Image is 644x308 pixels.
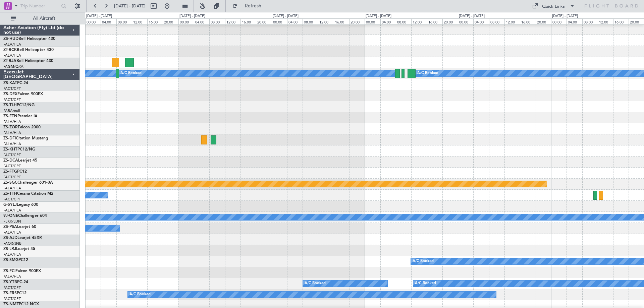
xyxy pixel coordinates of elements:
div: 00:00 [272,18,287,24]
div: 12:00 [318,18,333,24]
a: ZS-KATPC-24 [3,81,28,85]
div: 16:00 [613,18,629,24]
div: [DATE] - [DATE] [179,13,205,19]
div: 08:00 [489,18,504,24]
a: FACT/CPT [3,197,21,202]
div: A/C Booked [305,279,326,289]
div: 00:00 [178,18,194,24]
div: 08:00 [396,18,411,24]
span: ZS-LRJ [3,247,16,251]
div: 08:00 [303,18,318,24]
a: ZS-YTBPC-24 [3,280,28,284]
div: 20:00 [349,18,365,24]
span: ZS-SMG [3,258,18,262]
a: 9J-ONEChallenger 604 [3,214,47,218]
span: [DATE] - [DATE] [114,3,146,9]
div: 08:00 [582,18,598,24]
a: ZS-KHTPC12/NG [3,147,35,151]
a: FALA/HLA [3,141,21,146]
a: FALA/HLA [3,186,21,191]
div: 20:00 [256,18,271,24]
div: 08:00 [116,18,132,24]
div: A/C Booked [415,279,436,289]
div: 16:00 [240,18,256,24]
div: 00:00 [458,18,473,24]
span: ZS-TLH [3,103,17,107]
div: 16:00 [147,18,163,24]
a: FALA/HLA [3,230,21,235]
span: All Aircraft [17,16,71,21]
a: ZS-TTHCessna Citation M2 [3,192,53,196]
div: 04:00 [567,18,582,24]
div: A/C Booked [413,256,434,266]
button: All Aircraft [7,13,73,24]
span: 9J-ONE [3,214,18,218]
a: ZS-FTGPC12 [3,170,27,174]
div: 04:00 [473,18,489,24]
span: ZS-HUD [3,37,18,41]
span: ZT-RJA [3,59,16,63]
span: ZS-ZOR [3,125,18,129]
button: Quick Links [529,1,578,11]
a: ZS-PSALearjet 60 [3,225,36,229]
span: Refresh [239,4,267,8]
div: A/C Booked [417,68,438,78]
a: FACT/CPT [3,296,21,301]
div: A/C Booked [120,68,142,78]
a: ZS-AJDLearjet 45XR [3,236,42,240]
div: 04:00 [194,18,209,24]
div: 12:00 [132,18,147,24]
a: ZS-TLHPC12/NG [3,103,35,107]
div: 20:00 [442,18,458,24]
div: 20:00 [163,18,178,24]
div: [DATE] - [DATE] [366,13,391,19]
a: ZS-HUDBell Helicopter 430 [3,37,55,41]
div: 12:00 [598,18,613,24]
div: 20:00 [629,18,644,24]
div: 04:00 [101,18,116,24]
a: FACT/CPT [3,86,21,91]
a: ZS-LRJLearjet 45 [3,247,35,251]
span: ZS-FTG [3,170,17,174]
a: ZS-ERSPC12 [3,291,26,295]
a: ZS-SMGPC12 [3,258,28,262]
div: [DATE] - [DATE] [273,13,299,19]
span: ZS-AJD [3,236,17,240]
a: FALA/HLA [3,42,21,47]
a: ZT-RJABell Helicopter 430 [3,59,53,63]
a: ZS-DCALearjet 45 [3,159,37,163]
div: 00:00 [85,18,101,24]
a: ZS-ETNPremier IA [3,114,38,118]
a: FAGM/QRA [3,64,23,69]
div: 00:00 [551,18,567,24]
span: ZS-ERS [3,291,17,295]
a: FALA/HLA [3,119,21,124]
a: FACT/CPT [3,97,21,102]
div: [DATE] - [DATE] [552,13,578,19]
a: ZS-NMZPC12 NGX [3,302,39,306]
a: FACT/CPT [3,164,21,169]
div: 12:00 [225,18,240,24]
span: ZS-NMZ [3,302,19,306]
a: ZS-ZORFalcon 2000 [3,125,41,129]
a: FALA/HLA [3,53,21,58]
a: FACT/CPT [3,175,21,180]
a: ZS-DFICitation Mustang [3,136,48,140]
a: FACT/CPT [3,152,21,158]
div: 16:00 [520,18,535,24]
a: ZS-SGCChallenger 601-3A [3,181,53,185]
a: FAOR/JNB [3,241,21,246]
a: FALA/HLA [3,274,21,279]
span: ZS-YTB [3,280,17,284]
div: [DATE] - [DATE] [459,13,485,19]
a: FALA/HLA [3,130,21,135]
span: ZS-DFI [3,136,16,140]
div: 12:00 [411,18,427,24]
div: 12:00 [504,18,520,24]
button: Refresh [229,1,269,11]
span: ZS-DEX [3,92,17,96]
div: 00:00 [365,18,380,24]
a: ZT-RCKBell Helicopter 430 [3,48,54,52]
a: ZS-DEXFalcon 900EX [3,92,43,96]
span: ZT-RCK [3,48,17,52]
